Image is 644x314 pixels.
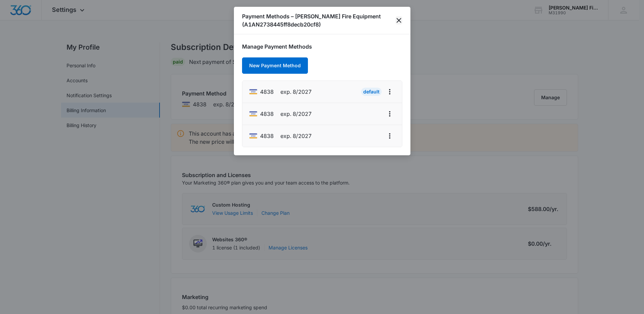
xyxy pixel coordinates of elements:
span: brandLabels.visa ending with [260,88,274,96]
span: brandLabels.visa ending with [260,110,274,118]
h1: Payment Methods – [PERSON_NAME] Fire Equipment (A1AN2738445ff8decb20cf8) [242,12,396,29]
button: close [395,16,402,24]
button: New Payment Method [242,57,308,74]
span: exp. 8/2027 [280,132,312,140]
div: Default [361,88,382,96]
button: actions.viewMore [384,86,395,97]
h1: Manage Payment Methods [242,42,402,51]
button: actions.viewMore [384,130,395,141]
span: exp. 8/2027 [280,88,312,96]
span: brandLabels.visa ending with [260,132,274,140]
button: actions.viewMore [384,108,395,119]
span: exp. 8/2027 [280,110,312,118]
